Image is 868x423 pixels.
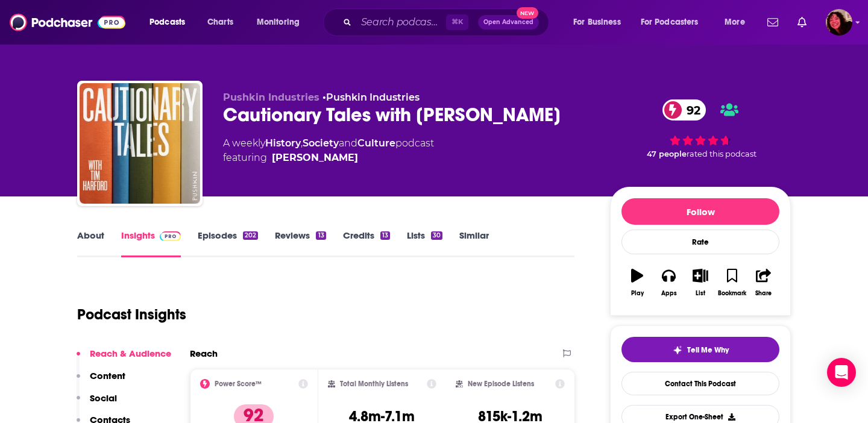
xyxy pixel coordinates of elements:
[621,372,779,395] a: Contact This Podcast
[468,380,534,388] h2: New Episode Listens
[696,290,705,297] div: List
[248,13,315,32] button: open menu
[77,230,104,257] a: About
[303,137,339,149] a: Society
[478,15,539,30] button: Open AdvancedNew
[610,92,791,166] div: 92 47 peoplerated this podcast
[190,348,218,359] h2: Reach
[827,358,856,387] div: Open Intercom Messenger
[223,92,319,103] span: Pushkin Industries
[716,13,760,32] button: open menu
[565,13,636,32] button: open menu
[621,337,779,362] button: tell me why sparkleTell Me Why
[223,151,434,165] span: featuring
[160,231,181,241] img: Podchaser Pro
[149,14,185,31] span: Podcasts
[326,92,420,103] a: Pushkin Industries
[77,305,186,324] h1: Podcast Insights
[90,392,117,404] p: Social
[207,14,233,31] span: Charts
[200,13,241,32] a: Charts
[641,14,699,31] span: For Podcasters
[725,14,745,31] span: More
[675,99,706,121] span: 92
[621,230,779,254] div: Rate
[826,9,852,36] span: Logged in as Kathryn-Musilek
[407,230,442,257] a: Lists30
[633,13,716,32] button: open menu
[339,137,357,149] span: and
[215,380,262,388] h2: Power Score™
[826,9,852,36] button: Show profile menu
[275,230,325,257] a: Reviews13
[483,19,533,25] span: Open Advanced
[573,14,621,31] span: For Business
[763,12,783,33] a: Show notifications dropdown
[631,290,644,297] div: Play
[243,231,258,240] div: 202
[380,231,390,240] div: 13
[662,99,706,121] a: 92
[272,151,358,165] a: Tim Harford
[755,290,772,297] div: Share
[77,370,125,392] button: Content
[661,290,677,297] div: Apps
[718,290,746,297] div: Bookmark
[748,261,779,304] button: Share
[335,8,561,36] div: Search podcasts, credits, & more...
[621,261,653,304] button: Play
[357,137,395,149] a: Culture
[198,230,258,257] a: Episodes202
[517,7,538,19] span: New
[356,13,446,32] input: Search podcasts, credits, & more...
[77,392,117,415] button: Social
[80,83,200,204] img: Cautionary Tales with Tim Harford
[141,13,201,32] button: open menu
[343,230,390,257] a: Credits13
[621,198,779,225] button: Follow
[301,137,303,149] span: ,
[446,14,468,30] span: ⌘ K
[647,149,687,158] span: 47 people
[223,136,434,165] div: A weekly podcast
[687,345,729,355] span: Tell Me Why
[265,137,301,149] a: History
[459,230,489,257] a: Similar
[322,92,420,103] span: •
[257,14,300,31] span: Monitoring
[77,348,171,370] button: Reach & Audience
[316,231,325,240] div: 13
[340,380,408,388] h2: Total Monthly Listens
[653,261,684,304] button: Apps
[10,11,125,34] img: Podchaser - Follow, Share and Rate Podcasts
[793,12,811,33] a: Show notifications dropdown
[673,345,682,355] img: tell me why sparkle
[431,231,442,240] div: 30
[687,149,756,158] span: rated this podcast
[90,348,171,359] p: Reach & Audience
[826,9,852,36] img: User Profile
[90,370,125,381] p: Content
[716,261,747,304] button: Bookmark
[685,261,716,304] button: List
[121,230,181,257] a: InsightsPodchaser Pro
